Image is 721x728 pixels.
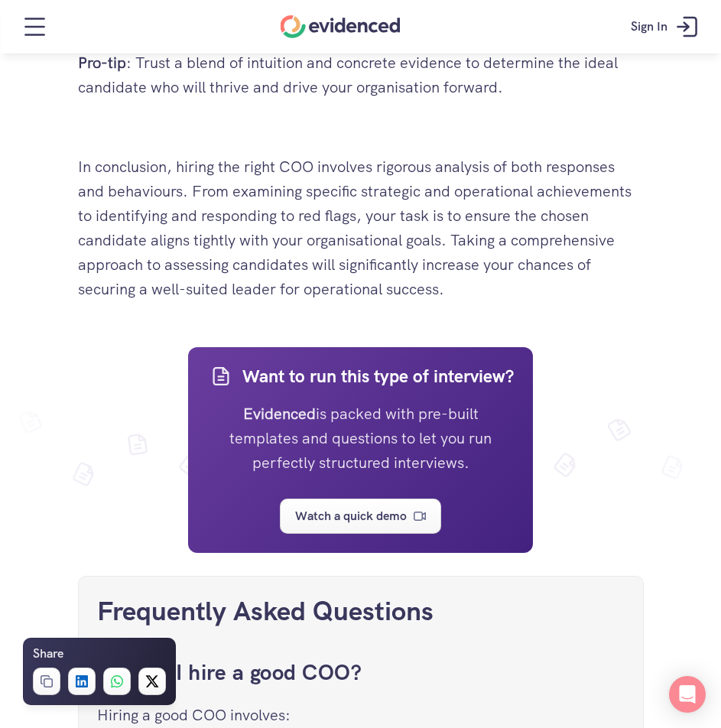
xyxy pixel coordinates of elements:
[97,595,625,627] h2: Frequently Asked Questions
[281,15,401,38] a: Home
[280,499,441,534] a: Watch a quick demo
[295,506,407,526] p: Watch a quick demo
[631,17,667,37] p: Sign In
[97,658,625,687] h3: How do I hire a good COO?
[242,364,514,388] h4: Want to run this type of interview?
[619,4,713,50] a: Sign In
[97,703,625,727] p: Hiring a good COO involves:
[669,676,706,713] div: Open Intercom Messenger
[243,404,316,424] strong: Evidenced
[33,644,63,664] h6: Share
[78,154,644,301] p: In conclusion, hiring the right COO involves rigorous analysis of both responses and behaviours. ...
[207,401,514,475] p: is packed with pre-built templates and questions to let you run perfectly structured interviews.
